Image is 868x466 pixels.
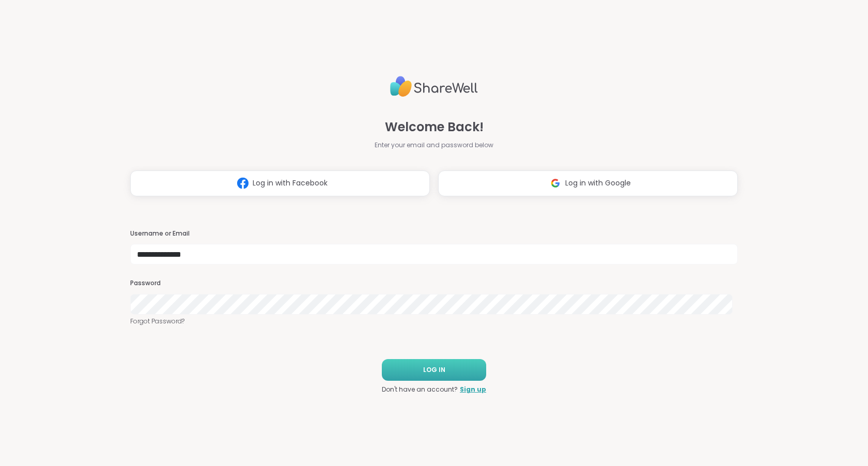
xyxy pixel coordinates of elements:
[233,174,253,193] img: ShareWell Logomark
[375,141,493,150] span: Enter your email and password below
[130,279,738,288] h3: Password
[385,118,484,136] span: Welcome Back!
[130,170,430,196] button: Log in with Facebook
[382,385,458,394] span: Don't have an account?
[423,365,445,375] span: LOG IN
[438,170,738,196] button: Log in with Google
[460,385,486,394] a: Sign up
[382,359,486,381] button: LOG IN
[253,178,328,189] span: Log in with Facebook
[130,317,738,326] a: Forgot Password?
[546,174,565,193] img: ShareWell Logomark
[130,229,738,238] h3: Username or Email
[390,72,478,101] img: ShareWell Logo
[565,178,631,189] span: Log in with Google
